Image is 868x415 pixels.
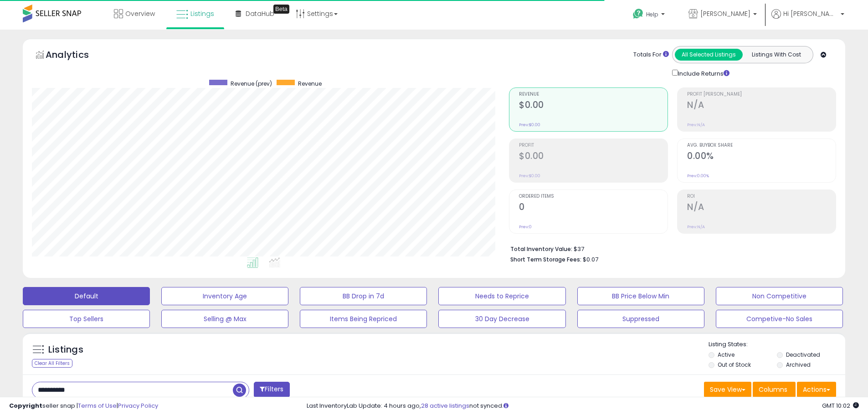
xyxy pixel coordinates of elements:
label: Deactivated [786,351,820,359]
button: 30 Day Decrease [438,310,565,328]
span: Help [646,10,658,18]
button: Competive-No Sales [716,310,843,328]
span: Revenue (prev) [231,80,272,87]
strong: Copyright [9,401,42,410]
small: Prev: $0.00 [519,173,540,179]
span: Columns [759,385,787,394]
span: Avg. Buybox Share [687,143,836,148]
button: Needs to Reprice [438,287,565,305]
a: 28 active listings [421,401,469,410]
a: Privacy Policy [118,401,158,410]
li: $37 [510,243,829,254]
h2: N/A [687,202,836,214]
div: Include Returns [665,68,740,78]
button: Default [23,287,150,305]
h5: Listings [48,343,83,356]
small: Prev: 0.00% [687,173,709,179]
button: Non Competitive [716,287,843,305]
span: 2025-09-18 10:02 GMT [822,401,859,410]
h2: $0.00 [519,100,668,112]
p: Listing States: [709,340,845,349]
span: Revenue [298,80,322,87]
span: Hi [PERSON_NAME] [783,9,838,18]
span: $0.07 [583,255,598,264]
span: [PERSON_NAME] [700,9,750,18]
a: Help [626,1,674,30]
small: Prev: N/A [687,122,705,128]
button: BB Price Below Min [577,287,704,305]
button: Listings With Cost [742,49,810,61]
span: Profit [PERSON_NAME] [687,92,836,97]
button: Selling @ Max [161,310,288,328]
span: Revenue [519,92,668,97]
div: seller snap | | [9,402,158,410]
label: Active [718,351,734,359]
div: Tooltip anchor [273,5,289,14]
button: Columns [753,382,796,397]
i: Get Help [632,8,644,20]
span: DataHub [246,9,274,18]
span: ROI [687,194,836,199]
label: Out of Stock [718,361,751,369]
span: Overview [125,9,155,18]
button: Inventory Age [161,287,288,305]
h2: 0.00% [687,151,836,163]
div: Clear All Filters [32,359,72,368]
a: Hi [PERSON_NAME] [771,9,844,30]
button: Filters [254,382,289,398]
button: Actions [797,382,836,397]
span: Listings [190,9,214,18]
button: Items Being Repriced [300,310,427,328]
button: Save View [704,382,751,397]
h2: 0 [519,202,668,214]
div: Totals For [633,51,669,59]
button: Suppressed [577,310,704,328]
small: Prev: 0 [519,224,532,230]
span: Ordered Items [519,194,668,199]
div: Last InventoryLab Update: 4 hours ago, not synced. [307,402,859,410]
label: Archived [786,361,811,369]
b: Total Inventory Value: [510,245,572,253]
span: Profit [519,143,668,148]
b: Short Term Storage Fees: [510,256,581,263]
button: All Selected Listings [675,49,743,61]
small: Prev: $0.00 [519,122,540,128]
h2: $0.00 [519,151,668,163]
a: Terms of Use [78,401,117,410]
h5: Analytics [46,48,107,63]
button: Top Sellers [23,310,150,328]
small: Prev: N/A [687,224,705,230]
button: BB Drop in 7d [300,287,427,305]
h2: N/A [687,100,836,112]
